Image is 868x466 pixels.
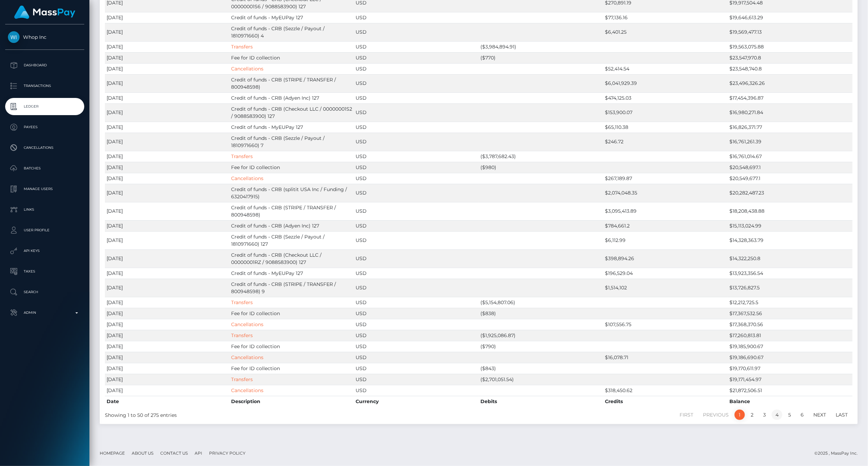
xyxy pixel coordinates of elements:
td: $19,563,075.88 [728,41,853,52]
td: USD [354,103,479,122]
td: [DATE] [105,23,229,41]
td: Credit of funds - CRB (Adyen Inc) 127 [229,92,354,103]
td: USD [354,231,479,249]
td: [DATE] [105,297,229,308]
img: MassPay Logo [14,5,75,19]
p: Search [8,287,82,297]
td: $65,110.38 [603,122,728,133]
td: Credit of funds - CRB (Sezzle / Payout / 1810971660) 127 [229,231,354,249]
a: Cancellations [231,175,263,181]
a: 3 [759,410,770,420]
td: $1,514,102 [603,279,728,297]
td: $19,646,613.29 [728,12,853,23]
td: Credit of funds - CRB (splitit USA Inc / Funding / 6320417915) [229,184,354,202]
a: User Profile [5,222,84,239]
a: API Keys [5,242,84,259]
a: Transfers [231,332,253,339]
td: $16,761,014.67 [728,151,853,162]
a: 5 [784,410,795,420]
p: Dashboard [8,60,82,70]
td: ($3,984,894.91) [479,41,603,52]
td: $19,569,477.13 [728,23,853,41]
td: [DATE] [105,63,229,74]
a: Privacy Policy [206,448,248,458]
td: Credit of funds - CRB (Checkout LLC / 00000001RZ / 9088583900) 127 [229,249,354,268]
p: Taxes [8,266,82,277]
a: 1 [735,410,745,420]
td: Fee for ID collection [229,162,354,173]
th: Currency [354,396,479,407]
td: $17,367,532.56 [728,308,853,319]
td: USD [354,268,479,279]
th: Balance [728,396,853,407]
td: $16,826,371.77 [728,122,853,133]
td: USD [354,184,479,202]
a: Links [5,201,84,218]
td: [DATE] [105,151,229,162]
td: Credit of funds - CRB (Sezzle / Payout / 1810971660) 4 [229,23,354,41]
td: USD [354,74,479,92]
p: User Profile [8,225,82,235]
td: $16,761,261.39 [728,133,853,151]
a: Cancellations [231,354,263,360]
a: 6 [797,410,807,420]
td: [DATE] [105,12,229,23]
a: Next [810,410,830,420]
td: ($980) [479,162,603,173]
td: $196,529.04 [603,268,728,279]
td: [DATE] [105,162,229,173]
td: [DATE] [105,268,229,279]
td: USD [354,297,479,308]
div: Showing 1 to 50 of 275 entries [105,409,410,419]
td: Credit of funds - MyEUPay 127 [229,12,354,23]
td: ($1,925,086.87) [479,330,603,341]
td: USD [354,162,479,173]
td: $17,368,370.56 [728,319,853,330]
a: Transfers [231,44,253,50]
td: Credit of funds - CRB (STRIPE / TRANSFER / 800948598) 9 [229,279,354,297]
td: $2,074,048.35 [603,184,728,202]
td: $15,113,024.99 [728,220,853,231]
td: [DATE] [105,374,229,385]
span: Whop Inc [5,34,84,40]
p: Cancellations [8,143,82,153]
td: $6,041,929.39 [603,74,728,92]
td: USD [354,385,479,396]
img: Whop Inc [8,31,20,43]
td: $19,171,454.97 [728,374,853,385]
td: Fee for ID collection [229,308,354,319]
td: $19,185,900.67 [728,341,853,352]
td: [DATE] [105,92,229,103]
a: 4 [772,410,782,420]
td: $20,282,487.23 [728,184,853,202]
th: Credits [603,396,728,407]
a: Dashboard [5,57,84,74]
a: Manage Users [5,180,84,198]
td: [DATE] [105,319,229,330]
td: USD [354,12,479,23]
td: $23,548,740.8 [728,63,853,74]
td: $13,923,356.54 [728,268,853,279]
a: Last [832,410,851,420]
td: USD [354,52,479,63]
td: $398,894.26 [603,249,728,268]
a: Taxes [5,263,84,280]
td: $14,328,363.79 [728,231,853,249]
p: Ledger [8,101,82,112]
td: [DATE] [105,122,229,133]
td: [DATE] [105,385,229,396]
td: [DATE] [105,133,229,151]
td: $14,322,250.8 [728,249,853,268]
td: USD [354,279,479,297]
td: USD [354,41,479,52]
td: $17,454,396.87 [728,92,853,103]
a: Cancellations [231,66,263,72]
td: $12,212,725.5 [728,297,853,308]
td: $77,136.16 [603,12,728,23]
td: [DATE] [105,202,229,220]
td: $318,450.62 [603,385,728,396]
p: API Keys [8,246,82,256]
td: $784,661.2 [603,220,728,231]
td: $16,980,271.84 [728,103,853,122]
td: USD [354,220,479,231]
